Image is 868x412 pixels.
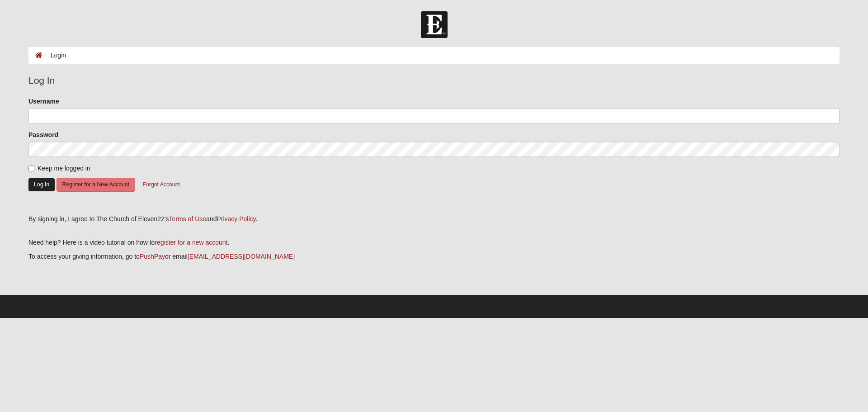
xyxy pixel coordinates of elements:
span: Keep me logged in [38,165,90,172]
a: Terms of Use [169,215,206,223]
legend: Log In [28,73,840,88]
a: register for a new account [155,239,227,246]
div: By signing in, I agree to The Church of Eleven22's and . [28,214,840,224]
a: [EMAIL_ADDRESS][DOMAIN_NAME] [188,253,295,260]
a: PushPay [140,253,165,260]
button: Forgot Account [137,178,186,192]
button: Register for a New Account [57,178,135,192]
a: Privacy Policy [217,215,255,223]
p: To access your giving information, go to or email [28,252,840,261]
p: Need help? Here is a video tutorial on how to . [28,238,840,247]
label: Password [28,130,58,139]
input: Keep me logged in [28,166,34,171]
img: Church of Eleven22 Logo [421,11,448,38]
label: Username [28,97,59,106]
button: Log In [28,178,55,191]
li: Login [42,51,66,60]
